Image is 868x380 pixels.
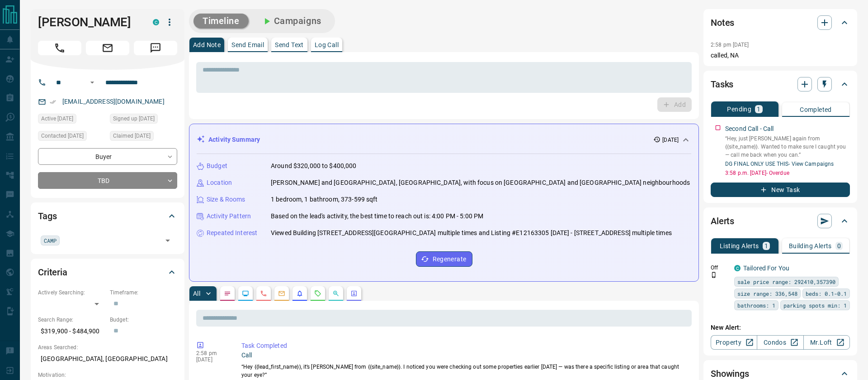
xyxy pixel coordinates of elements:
[332,290,340,297] svg: Opportunities
[113,114,155,123] span: Signed up [DATE]
[416,251,472,267] button: Regenerate
[38,371,177,379] p: Motivation:
[38,261,177,283] div: Criteria
[711,15,734,30] h2: Notes
[720,243,759,249] p: Listing Alerts
[41,114,73,123] span: Active [DATE]
[271,212,483,221] p: Based on the lead's activity, the best time to reach out is: 4:00 PM - 5:00 PM
[711,214,734,228] h2: Alerts
[62,98,165,105] a: [EMAIL_ADDRESS][DOMAIN_NAME]
[711,12,850,34] div: Notes
[242,290,249,297] svg: Lead Browsing Activity
[196,350,228,356] p: 2:58 pm
[231,42,264,48] p: Send Email
[725,161,834,167] a: DG FINAL ONLY USE THIS- View Campaigns
[737,289,797,298] span: size range: 336,548
[711,264,729,272] p: Off
[275,42,304,48] p: Send Text
[193,14,249,29] button: Timeline
[711,183,850,197] button: New Task
[296,290,303,297] svg: Listing Alerts
[38,316,105,324] p: Search Range:
[734,265,741,271] div: condos.ca
[725,124,774,134] p: Second Call - Call
[153,19,159,25] div: condos.ca
[711,210,850,232] div: Alerts
[208,135,260,144] p: Activity Summary
[764,243,768,249] p: 1
[711,77,733,91] h2: Tasks
[711,42,749,48] p: 2:58 pm [DATE]
[278,290,285,297] svg: Emails
[350,290,358,297] svg: Agent Actions
[241,363,688,379] p: “Hey {{lead_first_name}}, it’s [PERSON_NAME] from {{site_name}}. I noticed you were checking out ...
[727,106,751,112] p: Pending
[711,51,850,60] p: called, NA
[110,316,177,324] p: Budget:
[161,234,174,247] button: Open
[711,323,850,332] p: New Alert:
[806,289,847,298] span: beds: 0.1-0.1
[196,356,228,363] p: [DATE]
[837,243,841,249] p: 0
[315,42,339,48] p: Log Call
[193,42,221,48] p: Add Note
[134,41,177,55] span: Message
[110,289,177,297] p: Timeframe:
[38,114,105,126] div: Sat Aug 23 2025
[711,272,717,278] svg: Push Notification Only
[757,335,803,350] a: Condos
[271,178,690,188] p: [PERSON_NAME] and [GEOGRAPHIC_DATA], [GEOGRAPHIC_DATA], with focus on [GEOGRAPHIC_DATA] and [GEOG...
[789,243,832,249] p: Building Alerts
[271,161,357,171] p: Around $320,000 to $400,000
[314,290,321,297] svg: Requests
[737,277,835,286] span: sale price range: 292410,357390
[113,131,151,140] span: Claimed [DATE]
[241,341,688,351] p: Task Completed
[38,209,57,223] h2: Tags
[711,335,757,350] a: Property
[737,301,775,310] span: bathrooms: 1
[38,205,177,227] div: Tags
[207,228,257,238] p: Repeated Interest
[803,335,850,350] a: Mr.Loft
[757,106,760,112] p: 1
[38,172,177,189] div: TBD
[110,131,177,144] div: Sun Aug 24 2025
[711,73,850,95] div: Tasks
[743,265,789,272] a: Tailored For You
[41,131,84,140] span: Contacted [DATE]
[50,99,56,105] svg: Email Verified
[725,135,850,159] p: “Hey, just [PERSON_NAME] again from {{site_name}}. Wanted to make sure I caught you — call me bac...
[224,290,231,297] svg: Notes
[207,195,245,204] p: Size & Rooms
[38,324,105,339] p: $319,900 - $484,900
[207,212,251,221] p: Activity Pattern
[38,41,81,55] span: Call
[87,77,98,88] button: Open
[38,265,67,279] h2: Criteria
[38,289,105,297] p: Actively Searching:
[44,236,57,245] span: CAMP
[38,131,105,144] div: Sun Aug 24 2025
[271,195,378,204] p: 1 bedroom, 1 bathroom, 373-599 sqft
[271,228,672,238] p: Viewed Building [STREET_ADDRESS][GEOGRAPHIC_DATA] multiple times and Listing #E12163305 [DATE] - ...
[207,161,227,171] p: Budget
[783,301,847,310] span: parking spots min: 1
[662,136,679,144] p: [DATE]
[86,41,129,55] span: Email
[725,169,850,177] p: 3:58 p.m. [DATE] - Overdue
[38,343,177,351] p: Areas Searched:
[38,15,139,29] h1: [PERSON_NAME]
[252,14,330,29] button: Campaigns
[38,148,177,165] div: Buyer
[241,351,688,360] p: Call
[207,178,232,188] p: Location
[197,131,691,148] div: Activity Summary[DATE]
[38,351,177,366] p: [GEOGRAPHIC_DATA], [GEOGRAPHIC_DATA]
[260,290,267,297] svg: Calls
[193,290,200,297] p: All
[110,114,177,126] div: Sat Jul 19 2025
[800,106,832,113] p: Completed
